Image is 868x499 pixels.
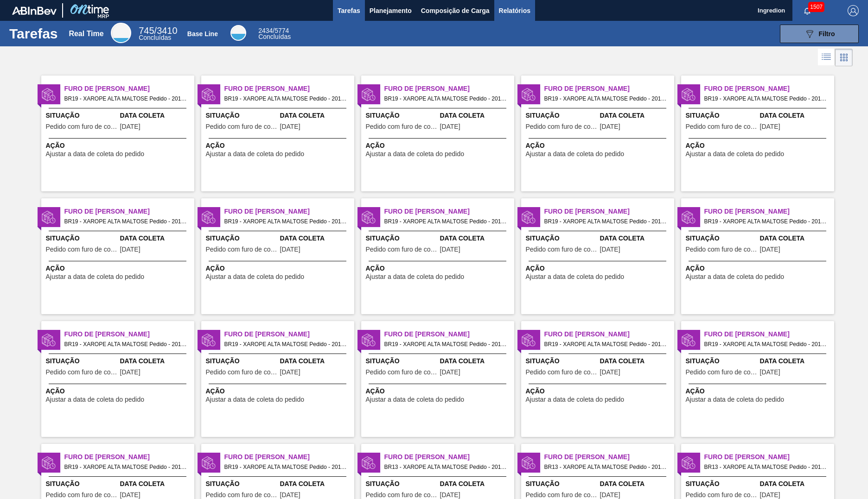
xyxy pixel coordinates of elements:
span: BR19 - XAROPE ALTA MALTOSE Pedido - 2013280 [544,94,667,104]
span: Data Coleta [280,111,352,120]
span: Furo de Coleta [384,84,514,94]
img: status [362,210,376,224]
span: 25/08/2025 [280,123,300,130]
span: Ação [366,141,512,151]
span: BR19 - XAROPE ALTA MALTOSE Pedido - 2013279 [224,339,347,349]
span: Ação [686,386,832,396]
span: Ação [206,264,352,273]
span: Pedido com furo de coleta [526,492,598,499]
span: Pedido com furo de coleta [206,492,278,499]
span: Pedido com furo de coleta [46,123,118,130]
span: Ação [206,141,352,151]
span: BR13 - XAROPE ALTA MALTOSE Pedido - 2015663 [384,462,507,472]
span: 26/08/2025 [760,246,780,253]
span: Furo de Coleta [544,452,674,462]
span: 25/08/2025 [120,246,140,253]
span: Pedido com furo de coleta [686,123,758,130]
span: Ação [526,264,672,273]
span: Situação [526,479,598,489]
span: Situação [366,479,438,489]
span: Data Coleta [280,234,352,243]
span: Pedido com furo de coleta [366,246,438,253]
span: Planejamento [370,5,412,16]
div: Base Line [258,28,291,40]
span: Pedido com furo de coleta [366,369,438,376]
span: 24/08/2025 [440,246,460,253]
span: Furo de Coleta [704,452,834,462]
span: Ajustar a data de coleta do pedido [366,396,465,403]
span: BR19 - XAROPE ALTA MALTOSE Pedido - 2013275 [544,216,667,227]
span: Furo de Coleta [704,329,834,339]
span: Data Coleta [760,479,832,489]
span: Ação [46,386,192,396]
span: Ajustar a data de coleta do pedido [686,273,785,280]
span: Tarefas [338,5,360,16]
span: Furo de Coleta [224,84,354,94]
span: 24/08/2025 [600,123,620,130]
span: 24/08/2025 [600,369,620,376]
span: Data Coleta [600,234,672,243]
span: BR19 - XAROPE ALTA MALTOSE Pedido - 2011886 [64,94,187,104]
span: Furo de Coleta [544,207,674,216]
span: Furo de Coleta [704,207,834,216]
img: status [522,456,536,470]
span: 1507 [808,2,824,12]
img: status [42,333,56,347]
span: Data Coleta [120,234,192,243]
span: Ajustar a data de coleta do pedido [686,396,785,403]
span: Data Coleta [760,234,832,243]
img: status [682,210,696,224]
span: Pedido com furo de coleta [526,246,598,253]
span: Situação [206,111,278,120]
span: Filtro [819,30,835,38]
span: Situação [686,111,758,120]
span: Furo de Coleta [384,329,514,339]
span: 24/08/2025 [280,369,300,376]
span: Situação [46,111,118,120]
span: BR19 - XAROPE ALTA MALTOSE Pedido - 2011899 [64,216,187,227]
img: TNhmsLtSVTkK8tSr43FrP2fwEKptu5GPRR3wAAAABJRU5ErkJggg== [12,6,57,15]
span: Data Coleta [440,234,512,243]
div: Visão em Lista [818,49,835,66]
div: Base Line [230,25,246,41]
span: Data Coleta [120,356,192,366]
span: Situação [366,356,438,366]
span: / 3410 [139,25,177,36]
span: Situação [686,234,758,243]
img: status [522,210,536,224]
span: Situação [366,234,438,243]
span: Data Coleta [120,111,192,120]
span: Data Coleta [600,111,672,120]
span: Ação [686,264,832,273]
span: 745 [139,25,154,36]
span: Ajustar a data de coleta do pedido [526,396,625,403]
span: Furo de Coleta [64,207,194,216]
span: Pedido com furo de coleta [526,123,598,130]
img: Logout [848,5,859,16]
span: Pedido com furo de coleta [206,123,278,130]
span: Furo de Coleta [224,329,354,339]
span: Situação [46,356,118,366]
span: Ajustar a data de coleta do pedido [206,151,305,158]
span: 22/08/2025 [120,123,140,130]
div: Real Time [139,27,177,41]
span: Data Coleta [600,356,672,366]
img: status [42,88,56,101]
span: Furo de Coleta [64,452,194,462]
span: BR19 - XAROPE ALTA MALTOSE Pedido - 2011898 [64,462,187,472]
div: Base Line [187,30,218,38]
span: 26/08/2025 [600,492,620,499]
span: Data Coleta [440,479,512,489]
span: Furo de Coleta [704,84,834,94]
span: Ajustar a data de coleta do pedido [46,273,145,280]
span: Pedido com furo de coleta [526,369,598,376]
button: Notificações [792,4,822,17]
span: Composição de Carga [421,5,490,16]
span: Ajustar a data de coleta do pedido [366,273,465,280]
span: Data Coleta [280,356,352,366]
span: BR19 - XAROPE ALTA MALTOSE Pedido - 2013278 [64,339,187,349]
span: 24/08/2025 [600,246,620,253]
img: status [682,456,696,470]
span: BR19 - XAROPE ALTA MALTOSE Pedido - 2013276 [384,339,507,349]
span: Data Coleta [600,479,672,489]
